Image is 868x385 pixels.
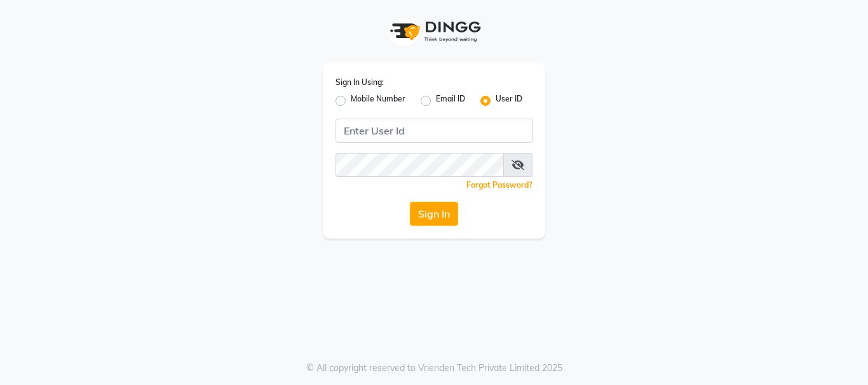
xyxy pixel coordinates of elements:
[383,13,485,50] img: logo1.svg
[466,180,532,190] a: Forgot Password?
[336,77,384,88] label: Sign In Using:
[436,93,465,108] label: Email ID
[410,202,458,226] button: Sign In
[336,153,504,177] input: Username
[351,93,405,108] label: Mobile Number
[496,93,522,108] label: User ID
[336,119,532,143] input: Username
